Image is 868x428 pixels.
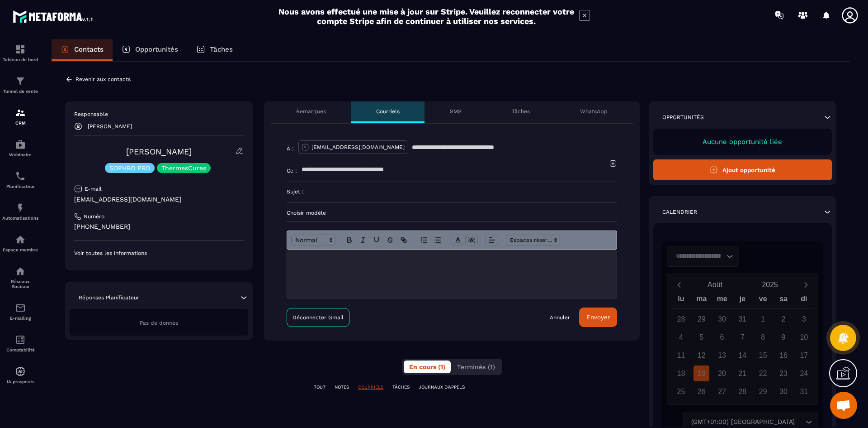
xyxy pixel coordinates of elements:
[2,259,38,296] a: social-networksocial-networkRéseaux Sociaux
[74,195,244,204] p: [EMAIL_ADDRESS][DOMAIN_NAME]
[109,165,150,171] p: SOPHRO PRO
[287,167,297,174] p: Cc :
[452,361,500,373] button: Terminés (1)
[187,39,242,61] a: Tâches
[75,76,131,82] p: Revenir aux contacts
[404,361,451,373] button: En cours (1)
[512,108,530,115] p: Tâches
[358,384,383,390] p: COURRIELS
[335,384,349,390] p: NOTES
[140,320,179,326] span: Pas de donnée
[662,114,704,121] p: Opportunités
[15,139,26,150] img: automations
[278,7,575,26] h2: Nous avons effectué une mise à jour sur Stripe. Veuillez reconnecter votre compte Stripe afin de ...
[74,250,244,257] p: Voir toutes les informations
[2,120,38,125] p: CRM
[2,227,38,259] a: automationsautomationsEspace membre
[85,185,102,192] p: E-mail
[15,366,26,377] img: automations
[79,294,139,301] p: Réponses Planificateur
[450,108,462,115] p: SMS
[210,45,233,53] p: Tâches
[314,384,325,390] p: TOUT
[88,123,132,130] p: [PERSON_NAME]
[15,234,26,245] img: automations
[74,111,244,118] p: Responsable
[2,69,38,101] a: formationformationTunnel de vente
[457,363,495,370] span: Terminés (1)
[2,247,38,252] p: Espace membre
[15,202,26,213] img: automations
[287,308,349,327] a: Déconnecter Gmail
[15,303,26,313] img: email
[2,279,38,289] p: Réseaux Sociaux
[376,108,400,115] p: Courriels
[2,184,38,189] p: Planificateur
[2,101,38,132] a: formationformationCRM
[287,188,304,195] p: Sujet :
[15,76,26,87] img: formation
[2,152,38,157] p: Webinaire
[161,165,206,171] p: ThermesCures
[84,213,104,220] p: Numéro
[52,39,113,61] a: Contacts
[15,107,26,118] img: formation
[287,209,617,216] p: Choisir modèle
[15,44,26,55] img: formation
[392,384,410,390] p: TÂCHES
[419,384,465,390] p: JOURNAUX D'APPELS
[550,314,570,321] a: Annuler
[2,347,38,352] p: Comptabilité
[15,171,26,182] img: scheduler
[126,147,192,156] a: [PERSON_NAME]
[74,222,244,231] p: [PHONE_NUMBER]
[113,39,187,61] a: Opportunités
[2,296,38,327] a: emailemailE-mailing
[579,308,617,327] button: Envoyer
[662,138,823,146] p: Aucune opportunité liée
[2,89,38,94] p: Tunnel de vente
[13,8,94,24] img: logo
[2,379,38,384] p: IA prospects
[287,145,294,152] p: À :
[311,144,405,151] p: [EMAIL_ADDRESS][DOMAIN_NAME]
[2,316,38,321] p: E-mailing
[2,216,38,221] p: Automatisations
[296,108,326,115] p: Remarques
[653,159,832,180] button: Ajout opportunité
[662,208,697,216] p: Calendrier
[409,363,445,370] span: En cours (1)
[2,132,38,164] a: automationsautomationsWebinaire
[2,327,38,359] a: accountantaccountantComptabilité
[15,266,26,277] img: social-network
[2,57,38,62] p: Tableau de bord
[15,334,26,345] img: accountant
[830,392,857,419] a: Ouvrir le chat
[2,37,38,69] a: formationformationTableau de bord
[74,45,104,53] p: Contacts
[135,45,178,53] p: Opportunités
[2,164,38,196] a: schedulerschedulerPlanificateur
[580,108,608,115] p: WhatsApp
[2,196,38,227] a: automationsautomationsAutomatisations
